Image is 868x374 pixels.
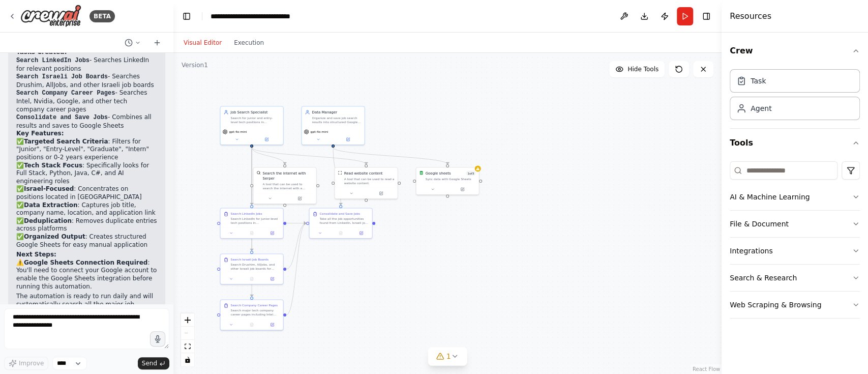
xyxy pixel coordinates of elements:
[181,313,194,366] div: React Flow controls
[24,233,85,240] strong: Organized Output
[367,190,396,196] button: Open in side panel
[312,116,362,124] div: Organize and save job search results into structured Google Sheets format, ensuring all relevant ...
[286,221,306,272] g: Edge from a6da80ed-77f9-41ea-b1e4-c4b297a288fe to 173ed90b-9b7b-409b-a602-89f316c32aec
[730,211,860,237] button: File & Document
[24,217,72,224] strong: Deduplication
[220,254,284,285] div: Search Israeli Job BoardsSearch Drushim, AllJobs, and other Israeli job boards for junior-level t...
[241,230,262,236] button: No output available
[121,37,145,49] button: Switch to previous chat
[16,251,56,258] strong: Next Steps:
[416,167,480,195] div: Google SheetsGoogle sheets1of3Sync data with Google Sheets
[181,340,194,353] button: fit view
[730,157,860,327] div: Tools
[730,129,860,157] button: Tools
[249,148,254,297] g: Edge from 2caba94b-dc05-4ec3-8626-fbd19c8a16bd to a49ad23f-444b-45f8-aaa3-4b027e2f9e7d
[331,148,450,164] g: Edge from 1209dafc-8ca9-4b99-bf81-62b1abc3e799 to 322b071e-fd3e-4fab-8b27-dac598f31252
[211,11,308,21] nav: breadcrumb
[16,89,157,113] li: - Searches Intel, Nvidia, Google, and other tech company career pages
[24,162,82,169] strong: Tech Stack Focus
[177,37,228,49] button: Visual Editor
[302,106,365,146] div: Data ManagerOrganize and save job search results into structured Google Sheets format, ensuring a...
[181,313,194,327] button: zoom in
[138,357,169,369] button: Send
[335,167,398,199] div: ScrapeWebsiteToolRead website contentA tool that can be used to read a website content.
[730,184,860,210] button: AI & Machine Learning
[24,138,108,145] strong: Targeted Search Criteria
[420,171,424,175] img: Google Sheets
[24,259,147,266] strong: Google Sheets Connection Required
[4,357,48,370] button: Improve
[252,136,281,142] button: Open in side panel
[344,177,395,185] div: A tool that can be used to read a website content.
[16,73,108,80] code: Search Israeli Job Boards
[16,73,157,89] li: - Searches Drushim, AllJobs, and other Israeli job boards
[16,90,115,97] code: Search Company Career Pages
[263,276,281,282] button: Open in side panel
[730,238,860,264] button: Integrations
[428,347,467,366] button: 1
[16,293,157,332] p: The automation is ready to run daily and will systematically search all the major job platforms y...
[241,276,262,282] button: No output available
[334,136,363,142] button: Open in side panel
[730,265,860,291] button: Search & Research
[228,37,270,49] button: Execution
[730,37,860,65] button: Crew
[609,61,665,77] button: Hide Tools
[16,259,157,291] p: ⚠️ : You'll need to connect your Google account to enable the Google Sheets integration before ru...
[150,331,165,347] button: Click to speak your automation idea
[16,57,89,64] code: Search LinkedIn Jobs
[20,5,81,27] img: Logo
[231,303,278,307] div: Search Company Career Pages
[249,148,287,164] g: Edge from 2caba94b-dc05-4ec3-8626-fbd19c8a16bd to 991c3f6e-b80f-464f-99eb-25b1dd0511b5
[466,171,475,176] span: Number of enabled actions
[286,221,306,226] g: Edge from f80b5a98-4b59-4a22-b7aa-9f094fe627eb to 173ed90b-9b7b-409b-a602-89f316c32aec
[231,116,280,124] div: Search for junior and entry-level tech positions in [GEOGRAPHIC_DATA] from major job websites, fo...
[730,10,771,22] h4: Resources
[320,212,360,216] div: Consolidate and Save Jobs
[249,148,369,164] g: Edge from 2caba94b-dc05-4ec3-8626-fbd19c8a16bd to 966f9a2f-5574-4a78-9afc-c0dbefcc0f78
[352,230,370,236] button: Open in side panel
[231,308,280,317] div: Search major tech company career pages including Intel Careers, Nvidia Careers, Google Jobs, and ...
[257,171,261,175] img: SerperDevTool
[241,322,262,328] button: No output available
[16,56,157,73] li: - Searches LinkedIn for relevant positions
[338,171,342,175] img: ScrapeWebsiteTool
[309,208,373,239] div: Consolidate and Save JobsTake all the job opportunities found from LinkedIn, Israeli job boards, ...
[19,359,44,367] span: Improve
[751,76,766,86] div: Task
[231,212,262,216] div: Search LinkedIn Jobs
[182,61,208,69] div: Version 1
[24,185,74,192] strong: Israel-Focused
[426,177,476,181] div: Sync data with Google Sheets
[751,103,771,113] div: Agent
[263,182,313,190] div: A tool that can be used to search the internet with a search_query. Supports different search typ...
[263,230,281,236] button: Open in side panel
[179,9,194,23] button: Hide left sidebar
[627,65,659,73] span: Hide Tools
[16,130,64,137] strong: Key Features:
[220,300,284,331] div: Search Company Career PagesSearch major tech company career pages including Intel Careers, Nvidia...
[231,257,268,262] div: Search Israeli Job Boards
[16,113,157,130] li: - Combines all results and saves to Google Sheets
[730,65,860,128] div: Crew
[730,292,860,318] button: Web Scraping & Browsing
[426,171,451,176] div: Google sheets
[89,10,115,22] div: BETA
[231,263,280,271] div: Search Drushim, AllJobs, and other Israeli job boards for junior-level tech positions. Look for j...
[24,202,78,209] strong: Data Extraction
[311,130,328,134] span: gpt-4o-mini
[312,110,362,115] div: Data Manager
[181,353,194,366] button: toggle interactivity
[231,217,280,225] div: Search LinkedIn for junior-level tech positions in [GEOGRAPHIC_DATA]. Look for jobs with titles c...
[229,130,247,134] span: gpt-4o-mini
[149,37,165,49] button: Start a new chat
[253,167,317,205] div: SerperDevToolSearch the internet with SerperA tool that can be used to search the internet with a...
[263,322,281,328] button: Open in side panel
[16,138,157,249] p: ✅ : Filters for "Junior", "Entry-Level", "Graduate", "Intern" positions or 0-2 years experience ✅...
[142,359,157,367] span: Send
[220,106,284,146] div: Job Search SpecialistSearch for junior and entry-level tech positions in [GEOGRAPHIC_DATA] from m...
[285,195,314,202] button: Open in side panel
[286,221,306,318] g: Edge from a49ad23f-444b-45f8-aaa3-4b027e2f9e7d to 173ed90b-9b7b-409b-a602-89f316c32aec
[320,217,369,225] div: Take all the job opportunities found from LinkedIn, Israeli job boards, and company career pages,...
[699,9,713,23] button: Hide right sidebar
